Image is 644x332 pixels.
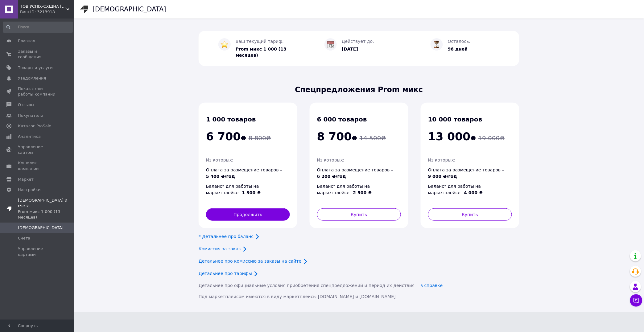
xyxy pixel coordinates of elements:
span: Из которых: [428,158,456,162]
span: 1 000 товаров [206,116,256,123]
span: Баланс* для работы на маркетплейсе – [206,184,261,195]
span: 14 500 ₴ [360,134,386,142]
span: Каталог ProSale [18,123,51,129]
span: Товары и услуги [18,65,53,71]
a: Комиссия за заказ [199,246,241,251]
button: Чат с покупателем [630,294,642,307]
span: Управление сайтом [18,144,57,155]
span: Ваш текущий тариф: [236,39,284,44]
span: Показатели работы компании [18,86,57,97]
button: Продолжить [206,208,290,221]
span: Отзывы [18,102,34,108]
img: :calendar: [327,41,334,48]
img: :hourglass_flowing_sand: [433,41,440,48]
span: Главная [18,38,35,44]
span: Баланс* для работы на маркетплейсе – [428,184,483,195]
span: ₴ [428,134,476,142]
span: 19 000 ₴ [478,134,505,142]
span: Баланс* для работы на маркетплейсе – [317,184,372,195]
span: 13 000 [428,130,471,143]
span: Осталось: [448,39,471,44]
span: ₴ [317,134,357,142]
span: [DEMOGRAPHIC_DATA] [18,225,64,231]
span: 96 дней [448,47,468,51]
span: Покупатели [18,113,43,118]
span: [DATE] [342,47,358,51]
span: 8 700 [317,130,352,143]
span: [DEMOGRAPHIC_DATA] и счета [18,198,74,220]
span: Заказы и сообщения [18,49,57,60]
span: 8 800 ₴ [249,134,271,142]
span: Кошелек компании [18,160,57,171]
span: 2 500 ₴ [353,190,372,195]
div: Prom микс 1 000 (13 месяцев) [18,209,74,220]
span: 6 700 [206,130,241,143]
span: ₴ [206,134,246,142]
span: 9 000 ₴/год [428,174,457,179]
button: Купить [317,208,401,221]
span: ТОВ УСПІХ-СХІДНА УКРАЇНА [20,4,66,9]
span: Уведомления [18,76,46,81]
button: Купить [428,208,512,221]
span: 6 200 ₴/год [317,174,346,179]
span: Счета [18,236,30,241]
div: Ваш ID: 3213918 [20,9,74,15]
span: 6 000 товаров [317,116,367,123]
span: 4 000 ₴ [464,190,483,195]
span: 5 400 ₴/год [206,174,235,179]
span: Детальнее про официальные условия приобретения спецпредложений и период их действия — [199,283,443,288]
span: Оплата за размещение товаров – [317,167,393,179]
span: Под маркетплейсом имеются в виду маркетплейсы [DOMAIN_NAME] и [DOMAIN_NAME] [199,294,396,299]
a: * Детальнее про баланс [199,234,254,239]
a: Детальнее про комиссию за заказы на сайте [199,259,302,264]
span: Из которых: [206,158,233,162]
span: Аналитика [18,134,41,139]
h1: [DEMOGRAPHIC_DATA] [93,6,166,13]
span: Управление картами [18,246,57,257]
span: Спецпредложения Prom микc [199,84,519,95]
span: Оплата за размещение товаров – [206,167,282,179]
span: 10 000 товаров [428,116,482,123]
span: 1 300 ₴ [242,190,261,195]
span: Настройки [18,187,40,193]
input: Поиск [3,22,73,33]
a: Детальнее про тарифы [199,271,252,276]
span: Действует до: [342,39,374,44]
img: :star: [221,41,228,48]
span: Маркет [18,177,34,182]
span: Из которых: [317,158,345,162]
a: в справке [420,283,443,288]
span: Оплата за размещение товаров – [428,167,504,179]
span: Prom микс 1 000 (13 месяцев) [236,47,287,58]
